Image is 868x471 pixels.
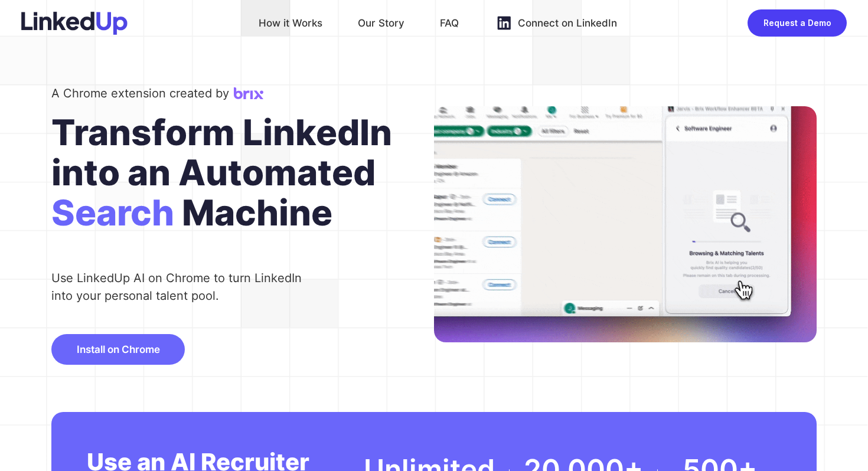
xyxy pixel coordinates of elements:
div: Connect on LinkedIn [518,14,617,32]
img: linkedin [494,14,513,32]
span: Machine [182,192,332,246]
span: Install on Chrome [77,344,160,355]
div: Our Story [358,14,404,32]
img: bg [434,106,817,343]
div: Transform LinkedIn [51,112,434,152]
div: How it Works [259,14,322,32]
div: Use LinkedUp AI on Chrome to turn LinkedIn into your personal talent pool. [51,269,312,305]
span: Search [51,192,174,246]
div: into an Automated [51,152,434,192]
button: Request a Demo [748,9,847,37]
div: A Chrome extension created by [51,84,229,103]
img: Brix Logo [234,87,263,100]
div: FAQ [440,14,459,32]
